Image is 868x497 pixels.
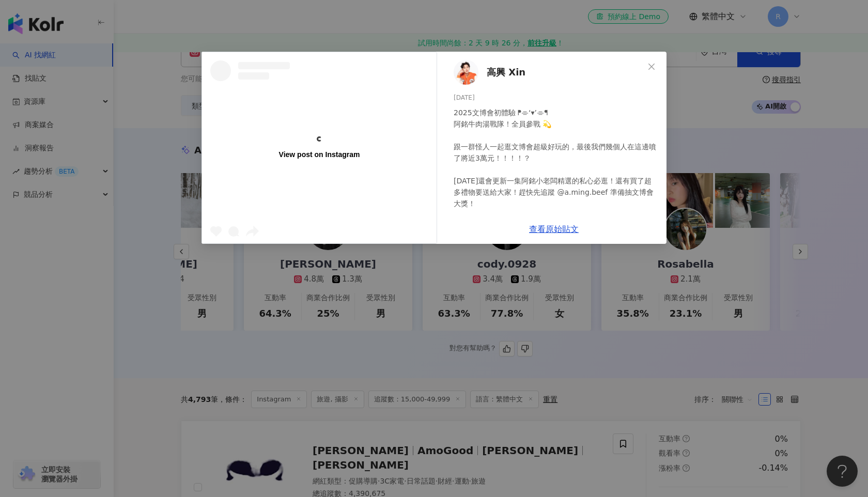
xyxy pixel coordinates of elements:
[454,60,478,85] img: KOL Avatar
[641,56,662,77] button: Close
[202,52,437,243] a: View post on Instagram
[529,224,579,234] a: 查看原始貼文
[279,150,360,159] div: View post on Instagram
[487,65,525,80] span: 高興 Xin
[454,60,644,85] a: KOL Avatar高興 Xin
[647,63,656,71] span: close
[454,107,658,232] div: 2025文博會初體驗 ᖰ⌯‘▾’⌯ᖳ 阿銘牛肉湯戰隊！全員參戰 💫 跟一群怪人一起逛文博會超級好玩的，最後我們幾個人在這邊噴了將近3萬元！！！！？ [DATE]還會更新一集阿銘小老闆精選的私心必...
[454,93,658,103] div: [DATE]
